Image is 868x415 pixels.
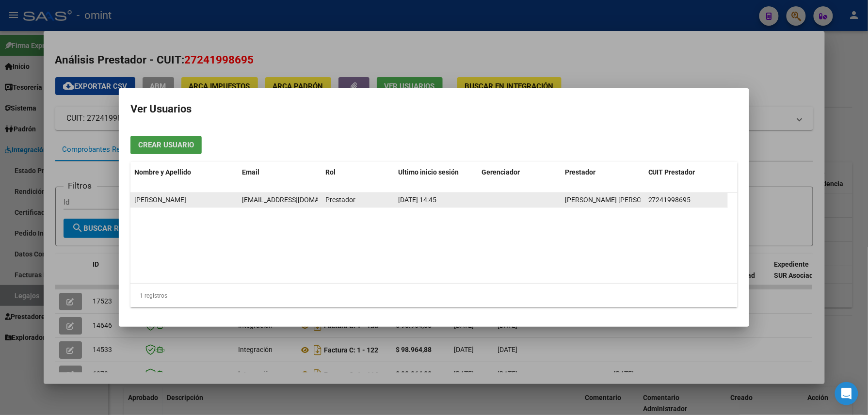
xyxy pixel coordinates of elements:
span: CUIT Prestador [648,168,695,176]
span: Gerenciador [482,168,520,176]
span: Nombre y Apellido [134,168,191,176]
span: [PERSON_NAME] [134,196,186,204]
span: Prestador [325,196,355,204]
div: Open Intercom Messenger [835,382,858,405]
datatable-header-cell: Prestador [561,162,644,183]
datatable-header-cell: Nombre y Apellido [130,162,238,183]
datatable-header-cell: Gerenciador [478,162,561,183]
div: 1 registros [130,284,738,308]
span: Crear Usuario [138,141,194,150]
datatable-header-cell: Rol [321,162,394,183]
span: 27241998695 [648,196,691,204]
span: [DATE] 14:45 [398,196,436,204]
span: Rol [325,168,336,176]
span: mirnapvp@hotmail.com [242,196,350,204]
datatable-header-cell: CUIT Prestador [644,162,728,183]
button: Crear Usuario [130,136,202,154]
span: Email [242,168,259,176]
span: Prestador [565,168,595,176]
span: [PERSON_NAME] [PERSON_NAME] [565,196,670,204]
datatable-header-cell: Ultimo inicio sesión [394,162,478,183]
span: Ultimo inicio sesión [398,168,459,176]
datatable-header-cell: Email [238,162,321,183]
h2: Ver Usuarios [130,100,738,118]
